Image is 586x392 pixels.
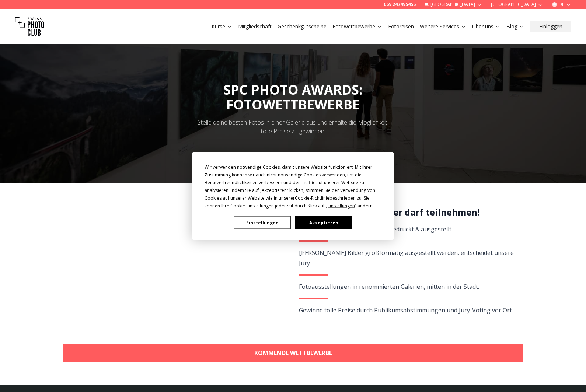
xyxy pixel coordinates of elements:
[328,203,355,209] span: Einstellungen
[234,216,291,229] button: Einstellungen
[192,152,394,240] div: Cookie Consent Prompt
[205,163,381,210] div: Wir verwenden notwendige Cookies, damit unsere Website funktioniert. Mit Ihrer Zustimmung können ...
[295,216,352,229] button: Akzeptieren
[295,195,329,201] span: Cookie-Richtlinie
